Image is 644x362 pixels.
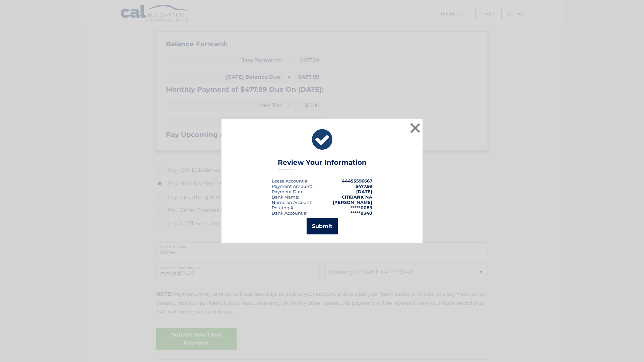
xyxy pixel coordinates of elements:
[272,178,309,184] div: Lease Account #:
[307,218,338,234] button: Submit
[342,194,372,200] strong: CITIBANK NA
[356,184,372,189] span: $477.99
[333,200,372,205] strong: [PERSON_NAME]
[342,178,372,184] strong: 44455596667
[408,121,422,135] button: ×
[272,189,305,194] div: :
[356,189,372,194] span: [DATE]
[278,158,367,170] h3: Review Your Information
[272,194,299,200] div: Bank Name:
[272,184,312,189] div: Payment Amount:
[272,210,308,216] div: Bank Account #:
[272,200,312,205] div: Name on Account:
[272,205,295,210] div: Routing #:
[272,189,304,194] span: Payment Date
